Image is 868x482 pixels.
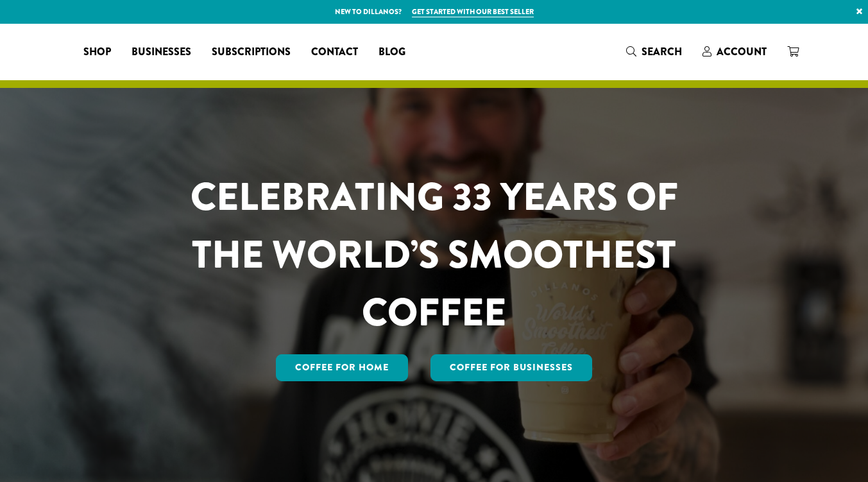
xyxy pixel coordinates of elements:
span: Businesses [132,44,191,60]
span: Shop [83,44,111,60]
span: Search [642,44,682,59]
span: Account [717,44,767,59]
a: Coffee For Businesses [430,354,592,381]
span: Blog [379,44,405,60]
a: Search [616,41,692,62]
span: Subscriptions [212,44,291,60]
a: Get started with our best seller [412,6,534,17]
h1: CELEBRATING 33 YEARS OF THE WORLD’S SMOOTHEST COFFEE [153,168,716,341]
a: Coffee for Home [276,354,408,381]
span: Contact [311,44,358,60]
a: Shop [73,42,121,62]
